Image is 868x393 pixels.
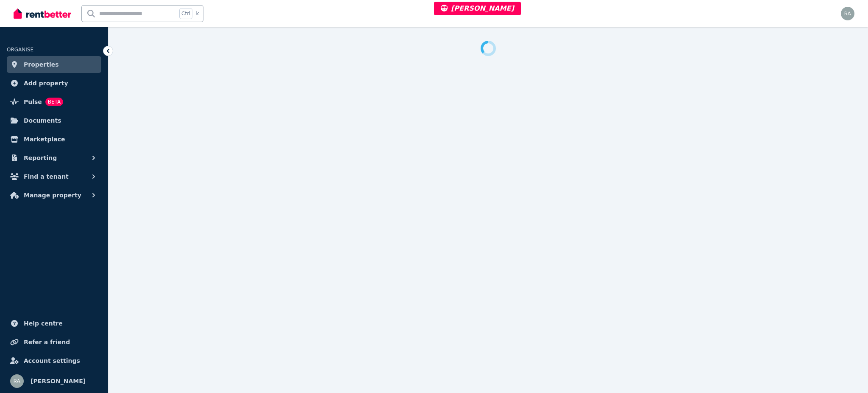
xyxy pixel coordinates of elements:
a: PulseBETA [7,93,101,110]
button: Manage property [7,187,101,204]
span: [PERSON_NAME] [31,376,86,386]
a: Properties [7,56,101,73]
img: Rochelle Alvarez [10,374,24,388]
a: Account settings [7,352,101,369]
span: k [196,10,199,17]
a: Refer a friend [7,334,101,351]
span: BETA [45,98,63,106]
button: Reporting [7,149,101,166]
img: RentBetter [14,7,71,20]
span: Refer a friend [24,337,70,347]
span: Find a tenant [24,171,69,182]
a: Add property [7,75,101,92]
span: Marketplace [24,134,65,144]
img: Rochelle Alvarez [841,7,854,20]
span: Documents [24,115,61,126]
a: Documents [7,112,101,129]
a: Help centre [7,315,101,332]
span: Properties [24,59,59,70]
span: [PERSON_NAME] [441,4,514,12]
span: Reporting [24,153,57,163]
span: Ctrl [179,8,192,19]
span: Account settings [24,356,80,366]
span: Manage property [24,190,81,200]
span: Pulse [24,97,42,107]
span: Add property [24,78,68,88]
a: Marketplace [7,131,101,148]
button: Find a tenant [7,168,101,185]
span: ORGANISE [7,47,33,53]
span: Help centre [24,318,63,328]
